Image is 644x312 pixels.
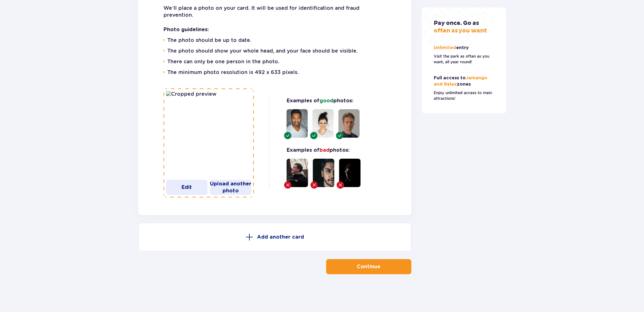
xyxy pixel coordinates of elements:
p: Continue [357,263,380,270]
span: zones [457,82,471,87]
p: Add another card [257,234,304,241]
p: Unlimited [434,45,470,51]
img: Cropped preview [166,91,251,97]
span: entry [456,46,469,50]
button: Add another card [138,223,411,252]
span: Pay once. Go as [434,20,479,27]
p: There can only be one person in the photo. [167,58,279,65]
button: Upload another photo [210,180,251,195]
p: Photo guidelines: [164,26,209,33]
p: The minimum photo resolution is 492 x 633 pixels. [167,69,299,76]
button: Continue [326,259,411,274]
span: bad [319,148,330,153]
p: Examples of photos: [287,97,353,104]
button: Edit [166,180,207,195]
p: often as you want [434,20,487,35]
img: examples of incorrect photos [284,159,361,189]
p: Visit the park as often as you want, all year round! [434,54,494,65]
span: Full access to [434,76,466,80]
p: We’ll place a photo on your card. It will be used for identification and fraud prevention. [164,5,386,19]
p: Jamango and Relax [434,75,494,88]
p: Upload another photo [210,180,251,194]
span: good [319,98,333,103]
p: Examples of photos: [287,147,349,154]
img: examples of correct photos [284,109,360,139]
p: Enjoy unlimited access to main attractions! [434,90,494,101]
p: The photo should show your whole head, and your face should be visible. [167,48,358,54]
p: Edit [166,184,207,191]
p: The photo should be up to date. [167,37,251,44]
